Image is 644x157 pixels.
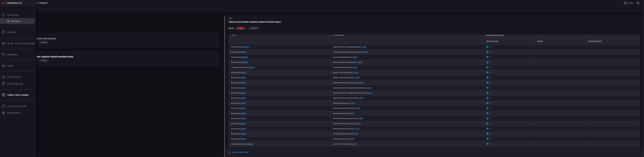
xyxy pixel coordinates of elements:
[7,112,20,114] div: Preferences
[7,105,26,107] div: Ask Us A Question
[239,87,246,89] a: TA0007
[490,77,491,79] span: 1
[231,102,246,104] span: Discovery ( )
[358,97,363,99] a: T1082
[239,92,246,94] a: TA0007
[246,143,252,145] a: TA0008
[333,102,355,104] span: Software Discovery ( )
[236,27,246,30] div: high
[7,31,16,34] div: Reports
[231,128,246,130] span: Discovery ( )
[231,46,249,48] span: Initial Access ( )
[239,97,246,99] a: TA0007
[490,143,491,145] span: 1
[490,87,491,89] span: 1
[239,112,246,114] a: TA0007
[231,138,246,140] span: Discovery ( )
[7,76,21,78] div: Rule Catalog
[333,92,372,94] span: System Network Configuration Discovery ( )
[333,123,361,125] span: Password Policy Discovery ( )
[355,123,360,125] a: T1201
[231,51,246,53] span: Execution ( )
[7,54,18,56] div: Inventory
[490,61,491,63] span: 1
[333,82,363,84] span: System Owner/User Discovery ( )
[586,38,640,44] div: existing rules
[39,41,49,44] div: 3 Control s
[333,97,363,99] span: System Information Discovery ( )
[333,61,362,63] span: Server Software Component ( )
[333,51,368,53] span: Command and Scripting Interpreter ( )
[333,133,358,135] span: Group Policy Discovery ( )
[356,61,361,63] a: T1505
[490,133,491,135] span: 1
[490,128,491,130] span: 1
[241,61,247,63] a: TA0003
[11,20,20,22] div: Detections
[490,72,491,74] span: 1
[7,94,29,96] div: Threat Intelligence
[358,82,363,84] a: T1033
[490,112,491,114] span: 1
[331,32,484,44] div: techniques
[490,82,491,84] span: 1
[239,117,246,119] a: TA0007
[239,138,246,140] a: TA0007
[348,138,354,140] a: T1087
[231,82,246,84] span: Discovery ( )
[239,123,246,125] a: TA0007
[333,66,357,68] span: Account Manipulation ( )
[7,83,23,85] div: ALERT ANALYSIS
[333,117,363,119] span: Permission Groups Discovery ( )
[7,14,19,16] div: Dashboard
[490,97,491,99] span: 1
[36,2,48,4] span: My Threats
[39,59,49,62] div: 4 Control s
[229,27,234,29] h5: [DATE]
[333,72,358,74] span: System Time Discovery ( )
[20,37,137,40] div: clickfix-attacks-sector-alert-tlpclear
[365,87,370,89] a: T1049
[231,112,246,114] span: Discovery ( )
[490,66,491,68] span: 1
[490,117,491,119] span: 1
[352,72,357,74] a: T1124
[7,42,35,45] div: MITRE - Detection Posture
[354,77,359,79] a: T1007
[333,143,356,145] span: Lateral Tool Transfer ( )
[333,87,371,89] span: System Network Connections Discovery ( )
[231,87,246,89] span: Discovery ( )
[231,97,246,99] span: Discovery ( )
[242,46,248,48] a: TA0001
[366,92,371,94] a: T1016
[228,150,249,154] button: Ask Us a Question
[490,92,491,94] span: 1
[490,123,491,125] span: 1
[231,123,246,125] span: Discovery ( )
[490,138,491,140] span: 1
[231,56,248,58] span: Persistence ( )
[333,107,360,109] span: Remote System Discovery ( )
[348,112,353,114] a: T1057
[490,46,491,48] span: 1
[231,61,248,63] span: Persistence ( )
[239,77,246,79] a: TA0007
[229,32,331,44] div: tactic
[333,138,354,140] span: Account Discovery ( )
[351,143,356,145] a: T1570
[490,51,491,53] span: 2
[354,107,360,109] a: T1018
[231,107,246,109] span: Discovery ( )
[239,82,246,84] a: TA0007
[231,72,246,74] span: Discovery ( )
[352,133,357,135] a: T1615
[231,77,246,79] span: Discovery ( )
[354,128,359,130] a: T1135
[239,128,246,130] a: TA0007
[231,143,253,145] span: Lateral Movement ( )
[239,133,246,135] a: TA0007
[231,92,246,94] span: Discovery ( )
[248,27,260,30] div: 2 Detections
[241,56,247,58] a: TA0003
[333,46,366,48] span: Exploit Public-Facing Application ( )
